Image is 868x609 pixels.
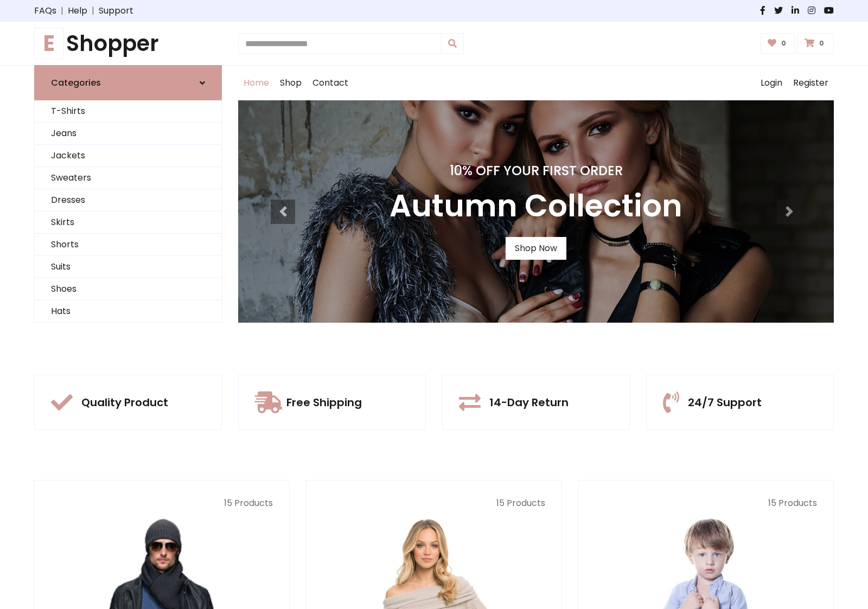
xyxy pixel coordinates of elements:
p: 15 Products [51,497,273,510]
h5: 24/7 Support [688,396,762,409]
a: Shop [275,66,307,100]
a: Home [238,66,275,100]
h6: Categories [51,78,101,88]
a: Shorts [35,234,221,256]
a: Support [99,4,133,17]
a: T-Shirts [35,100,221,123]
p: 15 Products [595,497,817,510]
a: Shoes [35,278,221,300]
a: Contact [307,66,354,100]
span: 0 [816,39,827,48]
a: Suits [35,256,221,278]
a: Register [788,66,834,100]
span: | [56,4,68,17]
a: 0 [761,33,796,54]
a: Jackets [35,145,221,167]
span: E [34,28,64,59]
a: FAQs [34,4,56,17]
a: Dresses [35,189,221,211]
span: | [87,4,99,17]
a: EShopper [34,30,222,56]
a: Sweaters [35,167,221,189]
a: Skirts [35,211,221,234]
a: 0 [797,33,834,54]
h1: Shopper [34,30,222,56]
h5: Quality Product [81,396,168,409]
a: Jeans [35,123,221,145]
span: 0 [778,39,789,48]
a: Help [68,4,87,17]
a: Categories [34,65,222,100]
h5: 14-Day Return [489,396,569,409]
h5: Free Shipping [286,396,362,409]
p: 15 Products [323,497,545,510]
a: Hats [35,300,221,323]
h3: Autumn Collection [390,188,682,224]
h4: 10% Off Your First Order [390,163,682,179]
a: Login [755,66,788,100]
a: Shop Now [506,237,566,260]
